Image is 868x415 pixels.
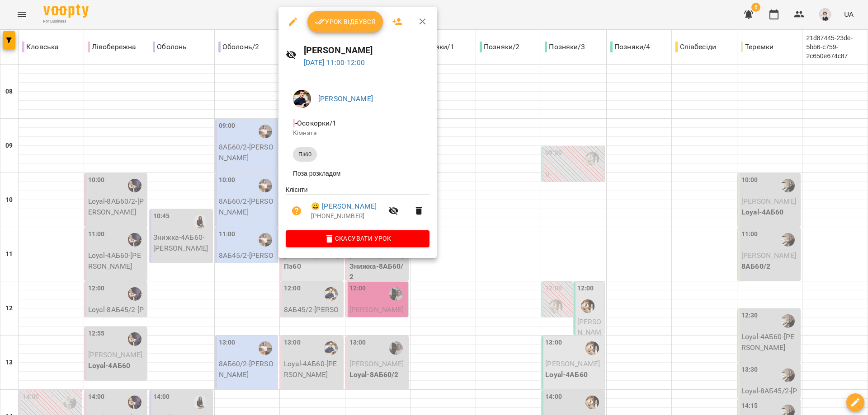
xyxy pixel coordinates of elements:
[293,129,422,138] p: Кімната
[311,201,377,212] a: 😀 [PERSON_NAME]
[293,90,311,108] img: 1a73d92ecc5d5daac31737023c3d2a81.jpg
[286,185,429,230] ul: Клієнти
[293,150,317,159] span: Пз60
[311,212,383,221] p: [PHONE_NUMBER]
[286,200,307,222] button: Візит ще не сплачено. Додати оплату?
[307,11,383,33] button: Урок відбувся
[304,58,365,67] a: [DATE] 11:00-12:00
[318,94,373,103] a: [PERSON_NAME]
[293,119,339,127] span: - Осокорки/1
[293,233,422,244] span: Скасувати Урок
[315,16,376,27] span: Урок відбувся
[286,230,429,247] button: Скасувати Урок
[286,165,429,182] li: Поза розкладом
[304,43,430,57] h6: [PERSON_NAME]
